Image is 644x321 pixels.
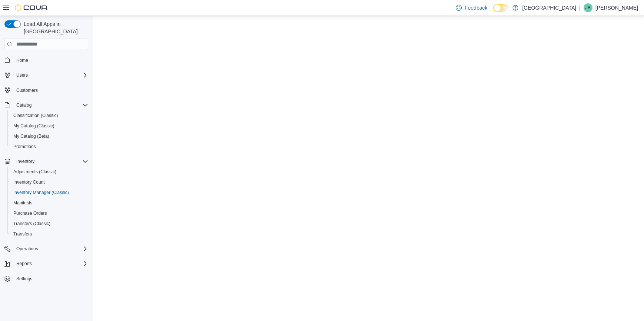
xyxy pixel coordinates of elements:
[10,121,88,130] span: My Catalog (Classic)
[493,4,509,12] input: Dark Mode
[13,55,88,64] span: Home
[10,188,88,197] span: Inventory Manager (Classic)
[13,200,32,206] span: Manifests
[7,131,91,141] button: My Catalog (Beta)
[10,111,88,120] span: Classification (Classic)
[13,244,41,253] button: Operations
[1,244,91,254] button: Operations
[10,142,88,151] span: Promotions
[16,102,31,108] span: Catalog
[4,51,88,303] nav: Complex example
[10,132,88,141] span: My Catalog (Beta)
[522,3,576,12] p: [GEOGRAPHIC_DATA]
[13,71,88,80] span: Users
[16,57,28,63] span: Home
[13,157,37,166] button: Inventory
[10,198,35,207] a: Manifests
[1,258,91,269] button: Reports
[16,72,28,78] span: Users
[7,121,91,131] button: My Catalog (Classic)
[13,133,49,139] span: My Catalog (Beta)
[465,4,487,11] span: Feedback
[10,132,52,141] a: My Catalog (Beta)
[585,3,591,12] span: JS
[13,221,50,227] span: Transfers (Classic)
[10,219,53,228] a: Transfers (Classic)
[10,178,48,187] a: Inventory Count
[7,198,91,208] button: Manifests
[10,209,88,218] span: Purchase Orders
[13,56,31,65] a: Home
[13,144,36,150] span: Promotions
[7,208,91,218] button: Purchase Orders
[13,274,88,283] span: Settings
[13,190,69,195] span: Inventory Manager (Classic)
[1,54,91,65] button: Home
[13,157,88,166] span: Inventory
[453,0,490,15] a: Feedback
[10,188,72,197] a: Inventory Manager (Classic)
[10,178,88,187] span: Inventory Count
[13,210,47,216] span: Purchase Orders
[1,100,91,110] button: Catalog
[584,3,592,12] div: John Sully
[7,218,91,229] button: Transfers (Classic)
[7,110,91,121] button: Classification (Classic)
[10,142,39,151] a: Promotions
[7,167,91,177] button: Adjustments (Classic)
[13,244,88,253] span: Operations
[10,230,88,238] span: Transfers
[7,177,91,187] button: Inventory Count
[10,198,88,207] span: Manifests
[10,167,59,176] a: Adjustments (Classic)
[579,3,581,12] p: |
[13,101,88,110] span: Catalog
[16,158,34,164] span: Inventory
[7,229,91,239] button: Transfers
[595,3,638,12] p: [PERSON_NAME]
[1,273,91,284] button: Settings
[16,87,38,93] span: Customers
[13,86,88,95] span: Customers
[13,179,45,185] span: Inventory Count
[7,141,91,152] button: Promotions
[10,167,88,176] span: Adjustments (Classic)
[13,71,31,80] button: Users
[13,259,35,268] button: Reports
[13,86,41,95] a: Customers
[16,246,38,252] span: Operations
[13,101,34,110] button: Catalog
[21,20,88,35] span: Load All Apps in [GEOGRAPHIC_DATA]
[13,169,56,175] span: Adjustments (Classic)
[7,187,91,198] button: Inventory Manager (Classic)
[1,85,91,96] button: Customers
[10,230,35,238] a: Transfers
[15,4,48,11] img: Cova
[10,121,57,130] a: My Catalog (Classic)
[13,123,54,129] span: My Catalog (Classic)
[13,259,88,268] span: Reports
[16,261,32,267] span: Reports
[13,113,58,118] span: Classification (Classic)
[13,231,32,237] span: Transfers
[10,111,61,120] a: Classification (Classic)
[1,156,91,167] button: Inventory
[13,274,35,283] a: Settings
[1,70,91,80] button: Users
[16,276,32,282] span: Settings
[10,219,88,228] span: Transfers (Classic)
[10,209,50,218] a: Purchase Orders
